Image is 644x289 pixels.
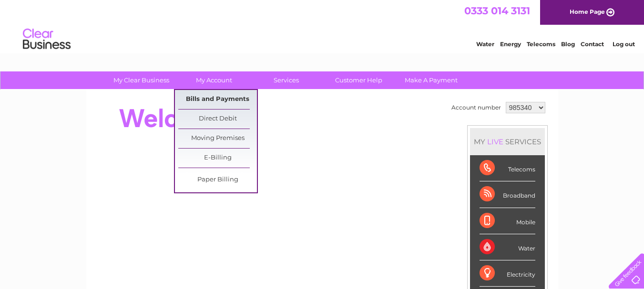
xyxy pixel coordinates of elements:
[480,181,535,208] div: Broadband
[476,40,494,48] a: Water
[319,71,398,89] a: Customer Help
[178,110,257,129] a: Direct Debit
[470,128,545,155] div: MY SERVICES
[485,137,505,146] div: LIVE
[449,100,503,116] td: Account number
[561,40,575,48] a: Blog
[22,25,71,54] img: logo.png
[581,40,604,48] a: Contact
[464,5,530,17] a: 0333 014 3131
[178,90,257,109] a: Bills and Payments
[102,71,181,89] a: My Clear Business
[174,71,253,89] a: My Account
[480,260,535,287] div: Electricity
[178,129,257,148] a: Moving Premises
[178,170,257,189] a: Paper Billing
[97,5,548,46] div: Clear Business is a trading name of Verastar Limited (registered in [GEOGRAPHIC_DATA] No. 3667643...
[178,149,257,168] a: E-Billing
[480,208,535,234] div: Mobile
[500,40,521,48] a: Energy
[480,155,535,181] div: Telecoms
[613,40,635,48] a: Log out
[480,234,535,260] div: Water
[527,40,555,48] a: Telecoms
[392,71,470,89] a: Make A Payment
[247,71,326,89] a: Services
